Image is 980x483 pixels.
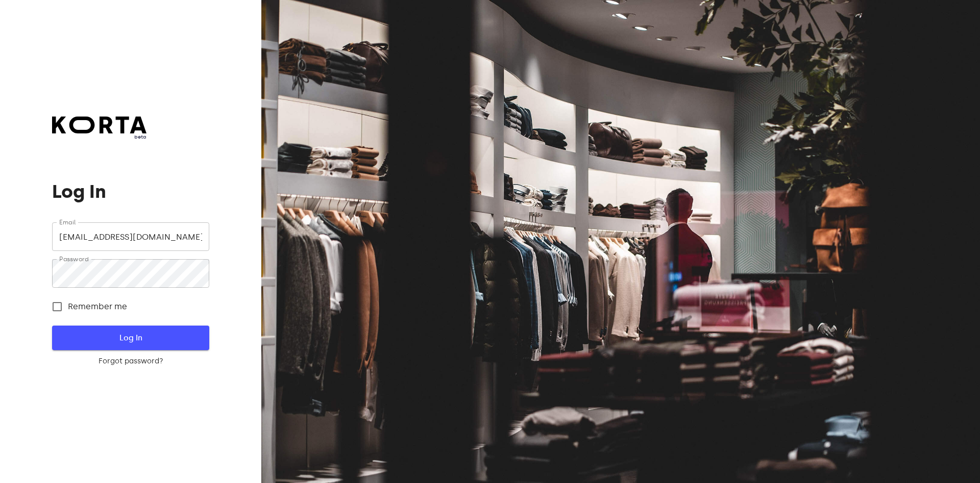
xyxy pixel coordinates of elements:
span: Remember me [68,301,127,313]
h1: Log In [52,181,209,202]
span: Log In [68,331,192,344]
a: Forgot password? [52,356,209,366]
span: beta [52,133,146,141]
button: Log In [52,326,209,350]
img: Korta [52,117,146,133]
a: beta [52,117,146,141]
